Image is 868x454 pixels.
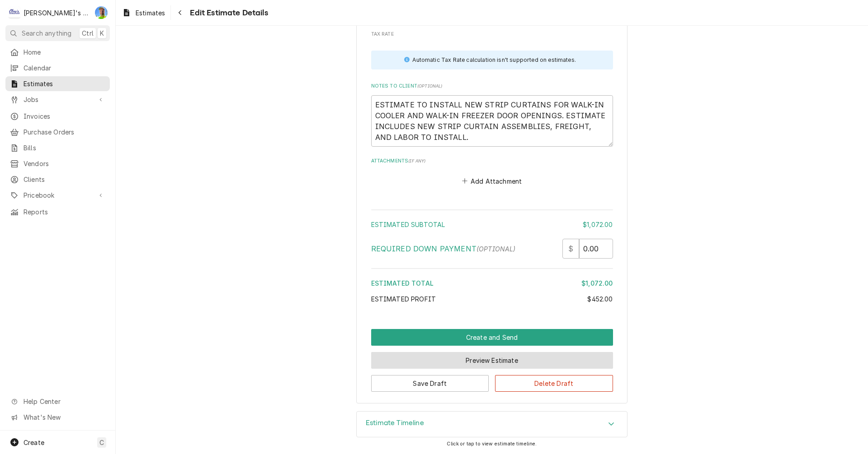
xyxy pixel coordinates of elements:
[371,243,516,254] label: Required Down Payment
[24,439,44,446] span: Create
[173,5,187,20] button: Navigate back
[22,28,71,38] span: Search anything
[24,63,105,73] span: Calendar
[24,412,104,422] span: What's New
[447,441,537,447] span: Click or tap to view estimate timeline.
[357,412,627,437] div: Accordion Header
[5,109,110,124] a: Invoices
[371,329,613,392] div: Button Group
[5,125,110,139] a: Purchase Orders
[5,204,110,219] a: Reports
[371,346,613,369] div: Button Group Row
[366,419,424,427] h3: Estimate Timeline
[587,295,613,303] span: $452.00
[24,95,92,104] span: Jobs
[24,127,105,137] span: Purchase Orders
[476,245,516,253] span: (optional)
[371,329,613,346] div: Button Group Row
[371,158,613,165] label: Attachments
[412,56,576,64] div: Automatic Tax Rate calculation isn't supported on estimates.
[136,8,165,18] span: Estimates
[8,6,21,19] div: C
[371,279,434,287] span: Estimated Total
[5,25,110,41] button: Search anythingCtrlK
[5,156,110,171] a: Vendors
[5,45,110,60] a: Home
[371,83,613,146] div: Notes to Client
[24,79,105,88] span: Estimates
[24,175,105,184] span: Clients
[5,172,110,187] a: Clients
[371,352,613,369] button: Preview Estimate
[371,206,613,310] div: Amount Summary
[118,5,169,20] a: Estimates
[371,31,613,39] div: Tax Rate
[5,394,110,409] a: Go to Help Center
[82,28,94,38] span: Ctrl
[581,278,613,288] div: $1,072.00
[24,159,105,168] span: Vendors
[371,158,613,187] div: Attachments
[24,8,90,18] div: [PERSON_NAME]'s Refrigeration
[371,329,613,346] button: Create and Send
[95,6,108,19] div: GA
[99,438,104,447] span: C
[371,221,445,228] span: Estimated Subtotal
[5,76,110,91] a: Estimates
[371,31,613,38] span: Tax Rate
[417,83,443,88] span: ( optional )
[371,369,613,392] div: Button Group Row
[371,95,613,147] textarea: ESTIMATE TO INSTALL NEW STRIP CURTAINS FOR WALK-IN COOLER AND WALK-IN FREEZER DOOR OPENINGS. ESTI...
[24,207,105,217] span: Reports
[24,143,105,153] span: Bills
[100,28,104,38] span: K
[24,47,105,57] span: Home
[24,111,105,121] span: Invoices
[356,411,627,437] div: Estimate Timeline
[460,175,524,187] button: Add Attachment
[24,190,92,200] span: Pricebook
[583,220,613,229] div: $1,072.00
[408,158,425,163] span: ( if any )
[562,239,579,259] div: $
[5,140,110,155] a: Bills
[371,239,613,259] div: Required Down Payment
[24,397,104,406] span: Help Center
[371,294,613,304] div: Estimated Profit
[371,278,613,288] div: Estimated Total
[5,188,110,203] a: Go to Pricebook
[8,6,21,19] div: Clay's Refrigeration's Avatar
[495,375,613,392] button: Delete Draft
[357,412,627,437] button: Accordion Details Expand Trigger
[371,375,489,392] button: Save Draft
[5,92,110,107] a: Go to Jobs
[371,295,436,303] span: Estimated Profit
[5,60,110,75] a: Calendar
[371,220,613,229] div: Estimated Subtotal
[371,83,613,90] label: Notes to Client
[187,7,268,19] span: Edit Estimate Details
[95,6,108,19] div: Greg Austin's Avatar
[5,410,110,425] a: Go to What's New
